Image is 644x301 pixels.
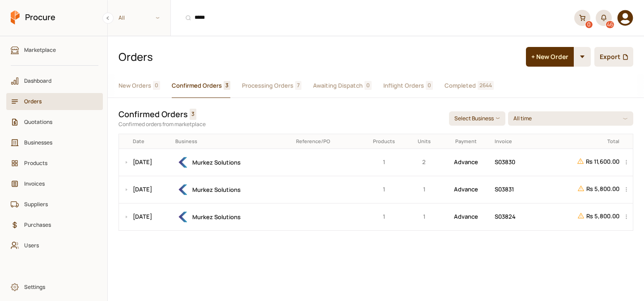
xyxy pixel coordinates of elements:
a: Businesses [6,134,103,151]
span: Marketplace [24,46,91,54]
h1: Orders [119,49,519,64]
th: Date [130,134,173,148]
span: Processing Orders [242,81,293,90]
th: Business [172,134,292,148]
span: Settings [24,283,91,291]
td: Rs 5,800.00 [537,203,622,230]
a: Invoices [6,175,103,192]
span: Purchases [24,220,91,229]
span: Businesses [24,138,91,147]
span: 7 [295,81,301,90]
span: All [108,10,170,25]
div: Murkez Solutions [175,182,289,197]
p: 1 [411,185,437,194]
a: Quotations [6,114,103,131]
span: Dashboard [24,76,91,85]
a: Products [6,155,103,172]
p: Confirmed orders from marketplace [119,120,442,128]
th: Reference/PO [293,134,360,148]
span: Invoices [24,179,91,188]
div: Murkez Solutions [175,210,289,224]
span: 0 [153,81,160,90]
a: [DATE] [133,185,152,193]
p: 1 [364,157,405,167]
span: Awaiting Dispatch [313,81,363,90]
p: All time [513,114,534,123]
span: Completed [445,81,476,90]
span: 3 [190,109,196,120]
a: Dashboard [6,72,103,89]
span: New Orders [119,81,151,90]
span: Users [24,241,91,250]
span: 0 [426,81,433,90]
th: Units [408,134,440,148]
span: Murkez Solutions [192,186,241,194]
div: Murkez Solutions [175,155,289,170]
span: 2644 [478,81,494,90]
button: 46 [596,10,612,26]
span: Products [24,159,91,167]
td: S03830 [491,148,538,176]
td: Rs 5,800.00 [537,176,622,203]
p: Advance Payment [443,185,488,194]
p: 1 [364,212,405,221]
div: 0 [585,21,593,28]
p: Advance Payment [443,157,488,167]
a: Users [6,237,103,254]
span: All [119,13,125,22]
p: 2 [411,157,437,167]
span: 3 [224,81,230,90]
a: Suppliers [6,196,103,213]
p: 1 [411,212,437,221]
p: Advance Payment [443,212,488,221]
th: Invoice [491,134,538,148]
th: Products [360,134,408,148]
th: Total [537,134,622,148]
span: Confirmed Orders [172,81,222,90]
td: S03831 [491,176,538,203]
span: Quotations [24,118,91,126]
button: Export [594,47,633,67]
a: [DATE] [133,158,152,166]
span: Orders [24,97,91,106]
button: All time [508,111,633,126]
span: Inflight Orders [383,81,424,90]
h2: Confirmed Orders [119,109,188,120]
a: [DATE] [133,212,152,220]
span: Murkez Solutions [192,213,241,221]
span: Suppliers [24,200,91,208]
span: Murkez Solutions [192,158,241,166]
a: Marketplace [6,42,103,59]
th: Payment [440,134,491,148]
button: + New Order [526,47,574,67]
div: 46 [606,21,614,28]
button: Select Business [449,111,505,126]
td: S03824 [491,203,538,230]
a: 0 [574,10,590,26]
span: 0 [364,81,372,90]
a: Orders [6,93,103,110]
td: Rs 11,600.00 [537,148,622,176]
a: Purchases [6,216,103,233]
a: Settings [6,279,103,296]
a: Procure [11,10,55,25]
p: 1 [364,185,405,194]
span: Procure [25,12,55,23]
input: Products, Businesses, Users, Suppliers, Orders, and Purchases [176,7,569,29]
